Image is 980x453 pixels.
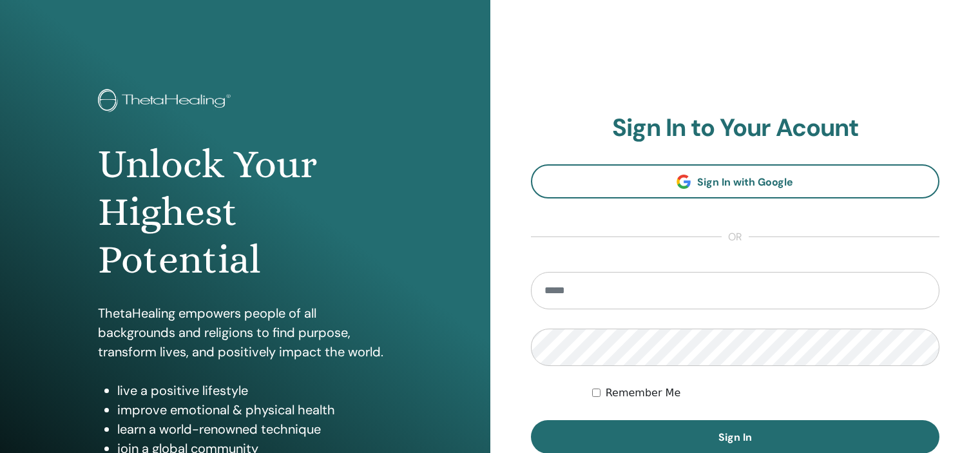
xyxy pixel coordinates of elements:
[722,229,749,245] span: or
[592,385,939,401] div: Keep me authenticated indefinitely or until I manually logout
[531,113,940,143] h2: Sign In to Your Acount
[117,400,392,419] li: improve emotional & physical health
[117,381,392,400] li: live a positive lifestyle
[697,175,793,189] span: Sign In with Google
[718,430,752,444] span: Sign In
[98,304,392,361] p: ThetaHealing empowers people of all backgrounds and religions to find purpose, transform lives, a...
[117,419,392,439] li: learn a world-renowned technique
[531,164,940,198] a: Sign In with Google
[606,385,681,401] label: Remember Me
[98,140,392,284] h1: Unlock Your Highest Potential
